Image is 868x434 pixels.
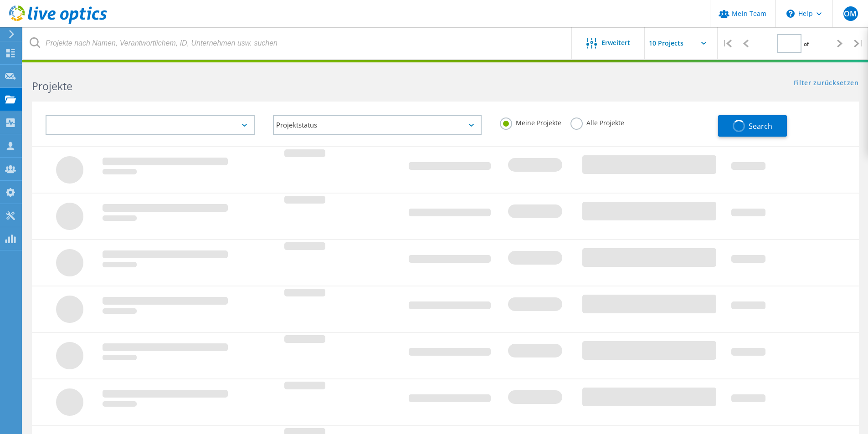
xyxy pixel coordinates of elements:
[786,10,795,18] svg: \n
[9,19,107,26] a: Live Optics Dashboard
[794,80,859,87] a: Filter zurücksetzen
[718,115,787,137] button: Search
[570,117,624,126] label: Alle Projekte
[749,121,772,131] span: Search
[23,27,572,59] input: Projekte nach Namen, Verantwortlichem, ID, Unternehmen usw. suchen
[849,27,868,60] div: |
[601,40,630,46] span: Erweitert
[718,27,736,60] div: |
[500,117,561,126] label: Meine Projekte
[32,79,72,93] b: Projekte
[804,40,809,48] span: of
[844,10,857,17] span: OM
[273,115,482,135] div: Projektstatus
